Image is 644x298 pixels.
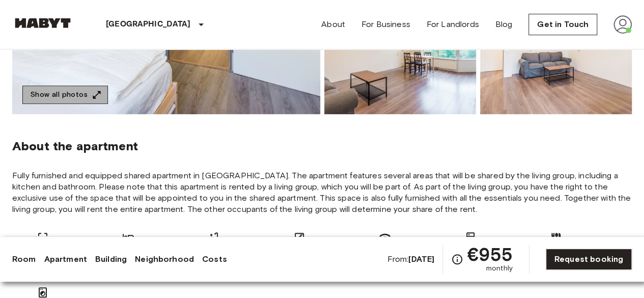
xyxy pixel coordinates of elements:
[451,253,463,265] svg: Check cost overview for full price breakdown. Please note that discounts apply to new joiners onl...
[528,14,597,35] a: Get in Touch
[613,15,632,34] img: avatar
[387,254,434,265] span: From:
[22,86,108,104] button: Show all photos
[467,245,513,263] span: €955
[12,170,632,215] span: Fully furnished and equipped shared apartment in [GEOGRAPHIC_DATA]. The apartment features severa...
[44,253,87,265] a: Apartment
[12,139,138,154] span: About the apartment
[95,253,127,265] a: Building
[486,263,513,274] span: monthly
[12,253,36,265] a: Room
[106,18,191,31] p: [GEOGRAPHIC_DATA]
[361,18,410,31] a: For Business
[546,249,632,270] a: Request booking
[321,18,345,31] a: About
[12,18,73,28] img: Habyt
[408,254,434,264] b: [DATE]
[427,18,479,31] a: For Landlords
[495,18,513,31] a: Blog
[202,253,227,265] a: Costs
[135,253,194,265] a: Neighborhood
